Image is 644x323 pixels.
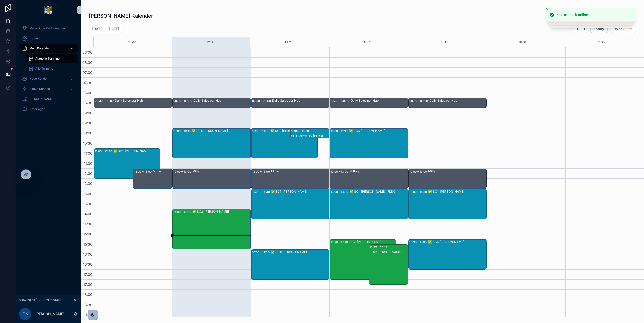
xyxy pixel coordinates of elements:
[81,70,94,75] span: 07:00
[192,169,250,173] div: Mittag
[207,37,215,47] div: 12 Di.
[173,209,250,249] div: 14:00 – 16:00✅ SC2: [PERSON_NAME]
[362,37,371,47] div: 14 Do.
[349,240,396,244] div: SC2: [PERSON_NAME]
[251,189,329,219] div: 13:00 – 14:30✅ SC1: [PERSON_NAME]
[82,192,94,196] span: 13:00
[173,98,193,103] div: 08:30 – 09:00
[252,189,271,194] div: 13:00 – 14:30
[173,128,250,158] div: 10:00 – 11:30✅ SC1: [PERSON_NAME]
[285,37,293,47] div: 13 Mi.
[409,189,486,219] div: 13:00 – 14:30✅ SC1: [PERSON_NAME]
[330,98,408,108] div: 08:30 – 09:00Daily Sales per Hub
[35,57,60,61] span: Aktuelle Termine
[251,250,329,279] div: 16:00 – 17:30✅ SC1: [PERSON_NAME]
[331,129,349,134] div: 10:00 – 11:30
[369,245,408,284] div: 15:45 – 17:45SC2: [PERSON_NAME]
[428,240,486,244] div: ✅ SC1: [PERSON_NAME]
[597,37,606,47] button: 17 So.
[351,99,407,103] div: Daily Sales per Hub
[519,37,528,47] button: 16 Sa.
[82,252,94,256] span: 16:00
[19,24,78,33] a: Monatliche Performance
[83,161,94,166] span: 11:30
[594,26,604,31] span: Today
[89,12,153,19] h1: [PERSON_NAME] Kalender
[82,272,94,277] span: 17:00
[95,98,115,103] div: 08:30 – 09:00
[173,209,192,214] div: 14:00 – 16:00
[350,169,407,173] div: Mittag
[81,91,94,95] span: 08:00
[251,169,329,189] div: 12:00 – 13:00Mittag
[82,202,94,206] span: 13:30
[82,181,94,186] span: 12:30
[81,101,94,105] span: 08:30
[252,250,271,255] div: 16:00 – 17:30
[113,149,160,153] div: ✅ SC1: [PERSON_NAME]
[291,129,310,134] div: 10:00 – 10:30
[330,189,408,219] div: 13:00 – 14:30✅ SC1: [PERSON_NAME] [FLEX]
[251,128,317,158] div: 10:00 – 11:30✅ SC1: [PERSON_NAME]
[81,121,94,125] span: 09:30
[153,169,172,173] div: Mittag
[290,128,329,138] div: 10:00 – 10:30SC1 Follow Up: [PERSON_NAME]
[409,189,428,194] div: 13:00 – 14:30
[133,169,172,189] div: 12:00 – 13:00Mittag
[192,129,250,133] div: ✅ SC1: [PERSON_NAME]
[29,87,50,91] span: Aktive Kunden
[173,129,192,134] div: 10:00 – 11:30
[272,99,329,103] div: Daily Sales per Hub
[370,250,407,254] div: SC2: [PERSON_NAME]
[251,98,329,108] div: 08:30 – 09:00Daily Sales per Hub
[82,141,94,145] span: 10:30
[612,25,636,33] button: Week
[409,240,428,245] div: 15:30 – 17:00
[19,34,78,43] a: Home
[271,190,329,194] div: ✅ SC1: [PERSON_NAME]
[192,210,250,214] div: ✅ SC2: [PERSON_NAME]
[35,311,64,316] p: [PERSON_NAME]
[350,190,407,194] div: ✅ SC1: [PERSON_NAME] [FLEX]
[271,250,329,254] div: ✅ SC1: [PERSON_NAME]
[331,189,350,194] div: 13:00 – 14:30
[83,151,94,155] span: 11:00
[82,242,94,246] span: 15:30
[193,99,250,103] div: Daily Sales per Hub
[331,240,349,245] div: 15:30 – 17:30
[173,169,192,174] div: 12:00 – 13:00
[82,282,94,287] span: 17:30
[331,169,350,174] div: 12:00 – 13:00
[82,212,94,216] span: 14:00
[271,129,317,133] div: ✅ SC1: [PERSON_NAME]
[428,190,486,194] div: ✅ SC1: [PERSON_NAME]
[252,169,271,174] div: 12:00 – 13:00
[25,64,78,73] a: Alle Termine
[409,239,486,269] div: 15:30 – 17:00✅ SC1: [PERSON_NAME]
[349,129,407,133] div: ✅ SC1: [PERSON_NAME]
[128,37,137,47] button: 11 Mo.
[81,111,94,115] span: 09:00
[409,169,428,174] div: 12:00 – 13:00
[35,67,53,71] span: Alle Termine
[370,245,388,250] div: 15:45 – 17:45
[29,107,45,111] span: Unterlagen
[82,292,94,297] span: 18:00
[29,36,38,40] span: Home
[545,7,550,12] button: Close toast
[173,98,250,108] div: 08:30 – 09:00Daily Sales per Hub
[134,169,153,174] div: 12:00 – 13:00
[81,80,94,85] span: 07:30
[441,37,449,47] button: 15 Fr.
[29,26,65,30] span: Monatliche Performance
[29,97,54,101] span: [PERSON_NAME]
[82,303,94,307] span: 18:30
[574,25,581,33] button: Back
[556,12,588,17] div: You are back online
[409,98,429,103] div: 08:30 – 09:00
[19,94,78,103] a: [PERSON_NAME]
[330,128,408,158] div: 10:00 – 11:30✅ SC1: [PERSON_NAME]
